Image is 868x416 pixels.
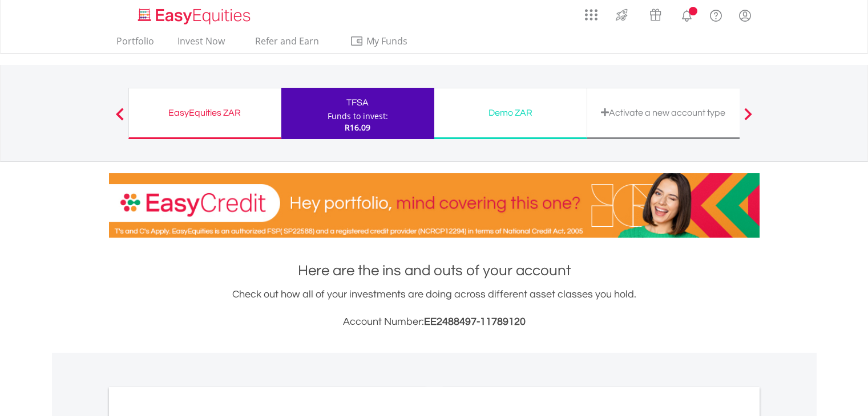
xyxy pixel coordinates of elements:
div: Check out how all of your investments are doing across different asset classes you hold. [109,287,760,330]
div: Funds to invest: [328,111,388,122]
span: EE2488497-11789120 [424,316,526,327]
img: EasyCredit Promotion Banner [109,173,760,238]
span: Refer and Earn [255,35,319,47]
div: EasyEquities ZAR [136,105,274,121]
a: Vouchers [639,3,672,24]
span: R16.09 [345,122,370,133]
a: Home page [134,3,255,26]
a: AppsGrid [578,3,605,21]
a: Notifications [672,3,701,26]
div: Activate a new account type [594,105,733,121]
img: grid-menu-icon.svg [585,9,597,21]
a: My Profile [730,3,760,28]
a: FAQ's and Support [701,3,730,26]
div: Demo ZAR [441,105,580,121]
a: Portfolio [112,35,159,53]
img: EasyEquities_Logo.png [136,7,255,26]
div: TFSA [288,95,427,111]
img: vouchers-v2.svg [646,6,665,24]
a: Refer and Earn [244,35,331,53]
span: My Funds [350,34,425,48]
img: thrive-v2.svg [612,6,631,24]
h1: Here are the ins and outs of your account [109,260,760,281]
a: Invest Now [173,35,229,53]
h3: Account Number: [109,314,760,330]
